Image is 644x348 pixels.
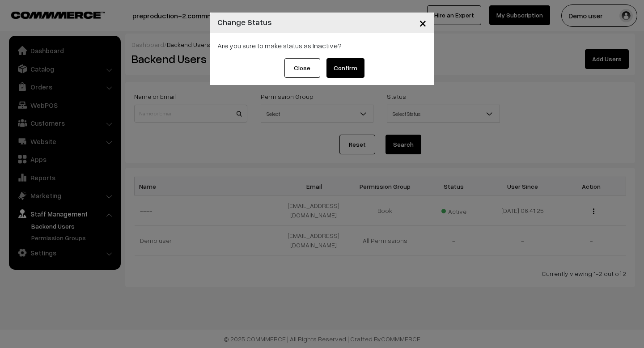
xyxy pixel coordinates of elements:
div: Are you sure to make status as Inactive? [217,40,427,51]
span: × [419,14,427,31]
button: Close [284,58,320,78]
button: Confirm [326,58,364,78]
button: Close [412,9,434,37]
h4: Change Status [217,16,272,28]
